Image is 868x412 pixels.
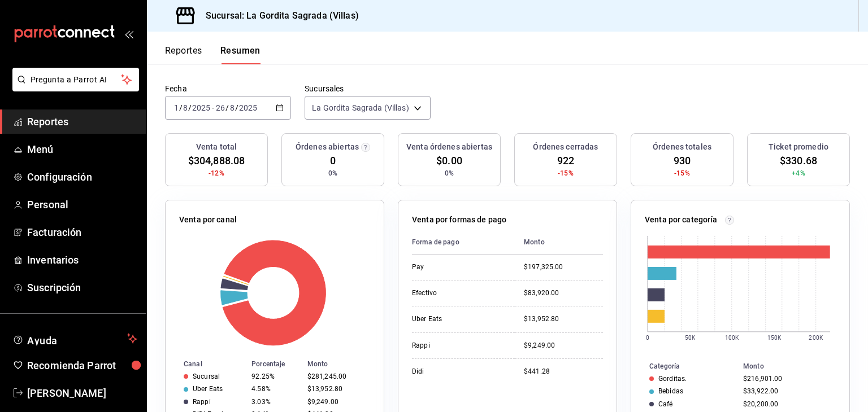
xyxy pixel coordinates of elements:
[524,288,603,298] div: $83,920.00
[645,214,718,226] p: Venta por categoría
[165,45,261,64] div: navigation tabs
[27,332,123,345] span: Ayuda
[307,385,366,393] div: $13,952.80
[225,103,229,112] span: /
[220,45,261,64] button: Resumen
[674,168,690,178] span: -15%
[173,103,179,112] input: --
[307,372,366,380] div: $281,245.00
[27,358,137,373] span: Recomienda Parrot
[247,358,303,370] th: Porcentaje
[188,103,192,112] span: /
[238,103,258,112] input: ----
[229,103,235,112] input: --
[27,385,137,401] span: [PERSON_NAME]
[303,358,384,370] th: Monto
[296,141,359,153] h3: Órdenes abiertas
[165,85,291,93] label: Fecha
[412,341,506,350] div: Rappi
[406,141,492,153] h3: Venta órdenes abiertas
[307,398,366,406] div: $9,249.00
[192,103,211,112] input: ----
[27,169,137,185] span: Configuración
[251,385,298,393] div: 4.58%
[674,153,691,168] span: 930
[27,114,137,129] span: Reportes
[445,168,454,178] span: 0%
[412,314,506,324] div: Uber Eats
[412,262,506,272] div: Pay
[197,9,359,23] h3: Sucursal: La Gordita Sagrada (Villas)
[165,45,202,64] button: Reportes
[179,103,183,112] span: /
[179,214,237,226] p: Venta por canal
[685,335,696,341] text: 50K
[305,85,431,93] label: Sucursales
[767,335,782,341] text: 150K
[235,103,238,112] span: /
[558,168,574,178] span: -15%
[27,197,137,212] span: Personal
[412,214,506,226] p: Venta por formas de pago
[412,288,506,298] div: Efectivo
[780,153,817,168] span: $330.68
[653,141,711,153] h3: Órdenes totales
[31,74,121,86] span: Pregunta a Parrot AI
[646,335,649,341] text: 0
[183,103,188,112] input: --
[725,335,739,341] text: 100K
[658,375,687,383] div: Gorditas.
[193,398,211,406] div: Rappi
[193,385,223,393] div: Uber Eats
[769,141,828,153] h3: Ticket promedio
[658,400,673,408] div: Café
[412,367,506,376] div: Didi
[251,398,298,406] div: 3.03%
[330,153,336,168] span: 0
[27,280,137,295] span: Suscripción
[212,103,214,112] span: -
[743,400,831,408] div: $20,200.00
[524,341,603,350] div: $9,249.00
[196,141,237,153] h3: Venta total
[412,230,515,255] th: Forma de pago
[124,29,133,38] button: open_drawer_menu
[524,314,603,324] div: $13,952.80
[739,360,849,372] th: Monto
[27,252,137,268] span: Inventarios
[27,142,137,157] span: Menú
[809,335,823,341] text: 200K
[524,262,603,272] div: $197,325.00
[524,367,603,376] div: $441.28
[328,168,337,178] span: 0%
[557,153,574,168] span: 922
[251,372,298,380] div: 92.25%
[312,102,409,113] span: La Gordita Sagrada (Villas)
[743,375,831,383] div: $216,901.00
[658,387,683,395] div: Bebidas
[743,387,831,395] div: $33,922.00
[215,103,225,112] input: --
[209,168,224,178] span: -12%
[166,358,247,370] th: Canal
[792,168,805,178] span: +4%
[515,230,603,255] th: Monto
[193,372,220,380] div: Sucursal
[27,225,137,240] span: Facturación
[436,153,462,168] span: $0.00
[12,68,139,91] button: Pregunta a Parrot AI
[533,141,598,153] h3: Órdenes cerradas
[8,82,139,94] a: Pregunta a Parrot AI
[188,153,245,168] span: $304,888.08
[631,360,739,372] th: Categoría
